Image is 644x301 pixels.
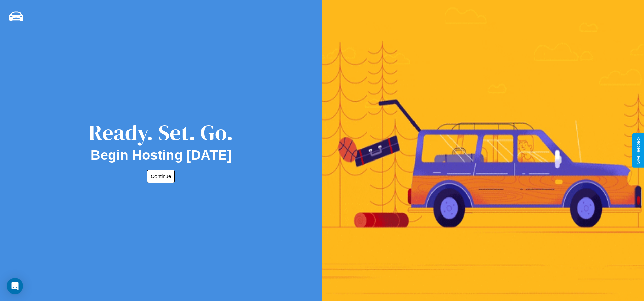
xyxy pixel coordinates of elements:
[91,148,232,163] h2: Begin Hosting [DATE]
[147,170,175,183] button: Continue
[636,137,641,164] div: Give Feedback
[89,117,233,148] div: Ready. Set. Go.
[7,278,23,294] div: Open Intercom Messenger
